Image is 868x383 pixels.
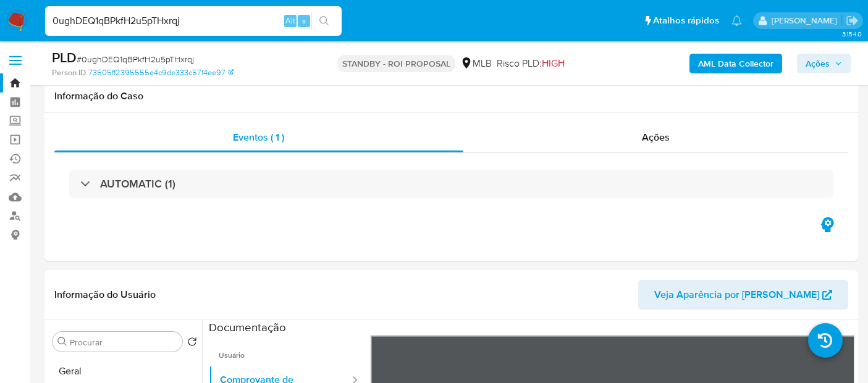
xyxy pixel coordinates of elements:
p: erico.trevizan@mercadopago.com.br [772,15,841,27]
button: AML Data Collector [689,54,782,73]
span: s [302,15,306,27]
span: Ações [642,130,670,144]
span: # 0ughDEQ1qBPkfH2u5pTHxrqj [77,53,194,65]
span: Risco PLD: [497,57,565,70]
input: Procurar [70,337,177,348]
span: HIGH [542,56,565,70]
b: Person ID [52,67,86,78]
span: Atalhos rápidos [653,14,719,27]
span: Ações [806,54,830,73]
input: Pesquise usuários ou casos... [45,13,342,29]
h1: Informação do Caso [54,90,848,102]
h1: Informação do Usuário [54,289,156,301]
b: PLD [52,47,77,67]
button: Ações [797,54,851,73]
span: Eventos ( 1 ) [233,130,284,144]
div: MLB [460,57,492,70]
a: Notificações [731,15,742,26]
button: Retornar ao pedido padrão [187,337,197,350]
span: Alt [285,15,295,27]
span: Veja Aparência por [PERSON_NAME] [654,280,819,310]
button: Veja Aparência por [PERSON_NAME] [638,280,848,310]
button: Procurar [57,337,67,347]
p: STANDBY - ROI PROPOSAL [337,55,455,72]
b: AML Data Collector [698,54,773,73]
a: Sair [846,14,859,27]
h3: AUTOMATIC (1) [100,177,175,191]
button: search-icon [311,12,337,30]
a: 73505ff2395555e4c9de333c57f4ee97 [88,67,234,78]
div: AUTOMATIC (1) [69,170,833,198]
